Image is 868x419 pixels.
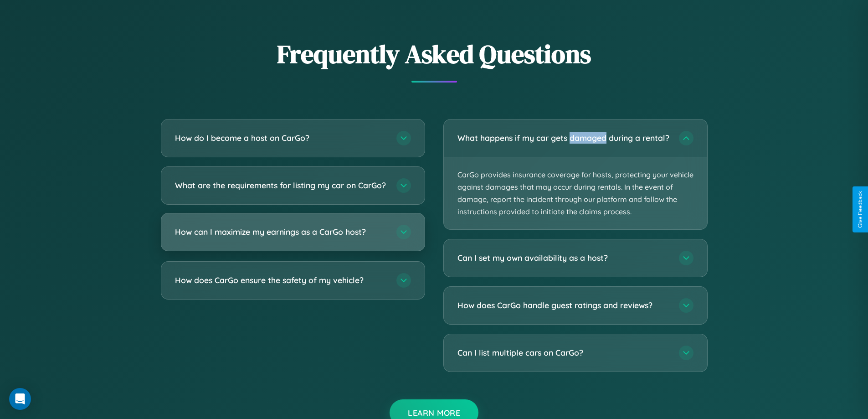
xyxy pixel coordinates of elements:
[175,274,387,286] h3: How does CarGo ensure the safety of my vehicle?
[9,388,31,410] div: Open Intercom Messenger
[175,132,387,144] h3: How do I become a host on CarGo?
[161,36,708,72] h2: Frequently Asked Questions
[457,347,670,359] h3: Can I list multiple cars on CarGo?
[175,226,387,238] h3: How can I maximize my earnings as a CarGo host?
[175,180,387,191] h3: What are the requirements for listing my car on CarGo?
[444,157,707,230] p: CarGo provides insurance coverage for hosts, protecting your vehicle against damages that may occ...
[457,253,670,264] h3: Can I set my own availability as a host?
[857,191,863,228] div: Give Feedback
[457,300,670,311] h3: How does CarGo handle guest ratings and reviews?
[457,132,670,144] h3: What happens if my car gets damaged during a rental?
